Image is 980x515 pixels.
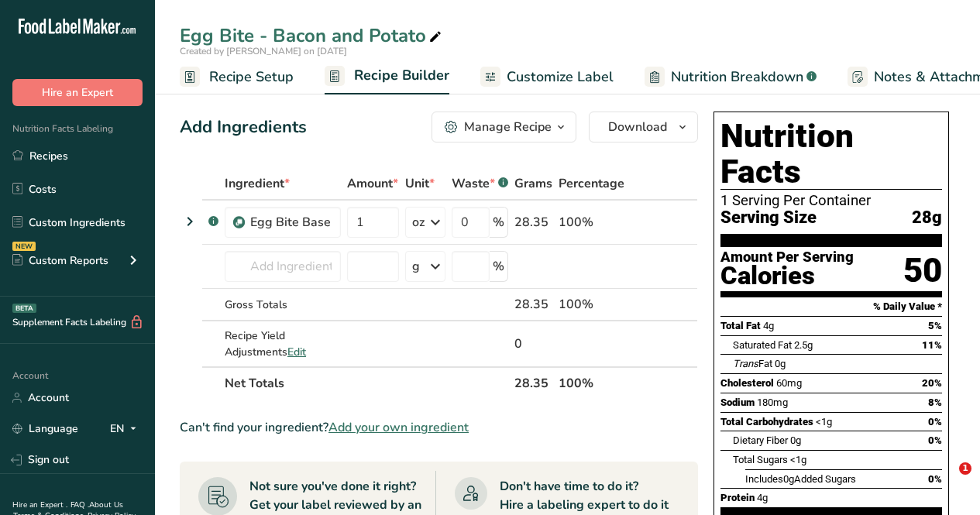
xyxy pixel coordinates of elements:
span: Created by [PERSON_NAME] on [DATE] [180,45,347,57]
iframe: Intercom live chat [927,462,965,500]
span: 11% [922,339,942,351]
div: 100% [559,295,624,314]
span: Dietary Fiber [733,434,788,446]
a: Customize Label [480,60,614,94]
span: Recipe Setup [209,67,294,88]
div: Add Ingredients [180,115,307,140]
div: BETA [12,304,36,313]
span: Serving Size [720,208,817,228]
div: 0 [514,335,552,353]
span: Edit [287,345,306,359]
span: <1g [816,416,832,427]
span: Amount [347,174,398,193]
a: Nutrition Breakdown [645,60,817,94]
th: 28.35 [511,366,555,399]
span: Download [608,118,667,136]
div: Egg Bite - Bacon and Potato [180,22,445,50]
span: Total Fat [720,320,761,331]
span: 60mg [776,377,802,389]
div: Custom Reports [12,252,108,269]
span: Fat [733,358,772,369]
div: 100% [559,213,624,232]
span: 0% [928,416,942,427]
div: Egg Bite Base [250,213,332,232]
span: 8% [928,397,942,408]
div: 28.35 [514,213,552,232]
div: 28.35 [514,295,552,314]
span: Customize Label [507,67,614,88]
span: 4g [757,492,768,503]
div: g [412,257,420,276]
a: Language [12,415,78,442]
span: <1g [790,454,806,465]
img: Sub Recipe [233,217,245,228]
span: Sodium [720,397,755,408]
span: Ingredient [225,174,290,193]
button: Download [589,112,698,142]
div: Gross Totals [225,297,341,313]
div: oz [412,213,425,232]
div: Can't find your ingredient? [180,418,698,437]
span: Nutrition Breakdown [671,67,803,88]
span: Unit [405,174,435,193]
div: 1 Serving Per Container [720,193,942,208]
a: FAQ . [70,500,89,510]
input: Add Ingredient [225,251,341,282]
span: Recipe Builder [354,65,449,86]
span: Protein [720,492,755,503]
span: 20% [922,377,942,389]
span: 5% [928,320,942,331]
span: 1 [959,462,971,475]
span: Includes Added Sugars [745,473,856,485]
span: 0g [775,358,786,369]
div: NEW [12,242,36,251]
span: 28g [912,208,942,228]
span: 0g [790,434,801,446]
div: EN [110,420,143,438]
span: Total Sugars [733,454,788,465]
a: Recipe Setup [180,60,294,94]
i: Trans [733,358,758,369]
th: Net Totals [222,366,511,399]
span: Cholesterol [720,377,774,389]
span: 0% [928,434,942,446]
section: % Daily Value * [720,297,942,316]
span: Grams [514,174,552,193]
span: 2.5g [794,339,813,351]
a: Hire an Expert . [12,500,67,510]
h1: Nutrition Facts [720,118,942,190]
div: Amount Per Serving [720,250,854,265]
span: 4g [763,320,774,331]
a: Recipe Builder [325,58,449,95]
span: Add your own ingredient [328,418,469,437]
span: 0g [783,473,794,485]
span: Total Carbohydrates [720,416,813,427]
span: Percentage [559,174,624,193]
button: Manage Recipe [432,112,576,142]
div: Calories [720,265,854,287]
span: 180mg [757,397,788,408]
div: 50 [903,250,942,291]
th: 100% [555,366,628,399]
span: Saturated Fat [733,339,792,351]
div: Waste [452,174,508,193]
div: Manage Recipe [464,118,552,136]
button: Hire an Expert [12,79,143,106]
div: Recipe Yield Adjustments [225,328,341,360]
